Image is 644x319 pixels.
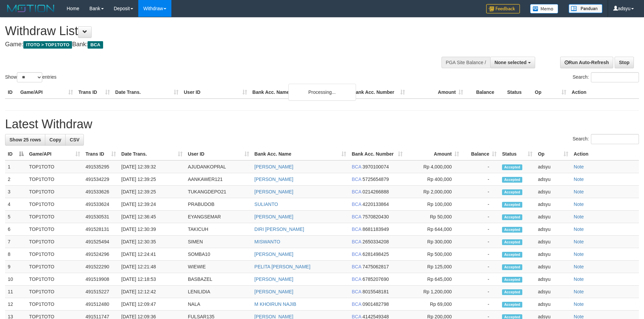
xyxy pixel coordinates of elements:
[26,261,83,273] td: TOP1TOTO
[119,198,185,211] td: [DATE] 12:39:24
[119,160,185,173] td: [DATE] 12:39:32
[352,301,361,307] span: BCA
[26,248,83,261] td: TOP1TOTO
[490,57,535,68] button: None selected
[255,214,293,219] a: [PERSON_NAME]
[5,211,26,223] td: 5
[502,214,522,220] span: Accepted
[185,236,252,248] td: SIMEN
[119,236,185,248] td: [DATE] 12:30:35
[252,148,349,160] th: Bank Acc. Name: activate to sort column ascending
[119,298,185,311] td: [DATE] 12:09:47
[352,276,361,282] span: BCA
[574,251,584,257] a: Note
[185,160,252,173] td: AJUDANKOPRAL
[462,198,499,211] td: -
[405,248,462,261] td: Rp 500,000
[5,186,26,198] td: 3
[83,261,119,273] td: 491522290
[615,57,634,68] a: Stop
[349,148,405,160] th: Bank Acc. Number: activate to sort column ascending
[255,289,293,294] a: [PERSON_NAME]
[76,86,113,99] th: Trans ID
[5,173,26,186] td: 2
[26,148,83,160] th: Game/API: activate to sort column ascending
[5,3,56,14] img: MOTION_logo.png
[502,277,522,283] span: Accepted
[5,198,26,211] td: 4
[352,239,361,244] span: BCA
[185,298,252,311] td: NALA
[255,164,293,169] a: [PERSON_NAME]
[83,286,119,298] td: 491515227
[83,198,119,211] td: 491533624
[5,148,26,160] th: ID: activate to sort column descending
[462,223,499,236] td: -
[535,248,571,261] td: adsyu
[83,211,119,223] td: 491530531
[185,286,252,298] td: LENILIDIA
[255,189,293,194] a: [PERSON_NAME]
[362,214,389,219] span: Copy 7570820430 to clipboard
[352,189,361,194] span: BCA
[83,148,119,160] th: Trans ID: activate to sort column ascending
[255,301,296,307] a: M KHOIRUN NAJIB
[362,227,389,232] span: Copy 8681183949 to clipboard
[535,186,571,198] td: adsyu
[45,134,66,145] a: Copy
[462,248,499,261] td: -
[574,177,584,182] a: Note
[535,261,571,273] td: adsyu
[26,198,83,211] td: TOP1TOTO
[9,137,41,142] span: Show 25 rows
[362,164,389,169] span: Copy 3970100074 to clipboard
[119,148,185,160] th: Date Trans.: activate to sort column ascending
[535,173,571,186] td: adsyu
[462,236,499,248] td: -
[26,160,83,173] td: TOP1TOTO
[502,227,522,233] span: Accepted
[504,86,532,99] th: Status
[255,202,278,207] a: SULIANTO
[499,148,535,160] th: Status: activate to sort column ascending
[532,86,569,99] th: Op
[362,289,389,294] span: Copy 8015548181 to clipboard
[591,72,639,82] input: Search:
[486,4,520,14] img: Feedback.jpg
[119,223,185,236] td: [DATE] 12:30:39
[5,236,26,248] td: 7
[5,117,639,131] h1: Latest Withdraw
[185,223,252,236] td: TAKICUH
[5,86,18,99] th: ID
[362,177,389,182] span: Copy 5725654879 to clipboard
[405,286,462,298] td: Rp 1,200,000
[5,248,26,261] td: 8
[5,24,423,38] h1: Withdraw List
[574,276,584,282] a: Note
[591,134,639,144] input: Search:
[573,72,639,82] label: Search:
[535,160,571,173] td: adsyu
[23,41,72,49] span: ITOTO > TOP1TOTO
[502,202,522,208] span: Accepted
[574,189,584,194] a: Note
[462,261,499,273] td: -
[350,86,408,99] th: Bank Acc. Number
[405,298,462,311] td: Rp 69,000
[502,252,522,258] span: Accepted
[362,239,389,244] span: Copy 2650334208 to clipboard
[83,248,119,261] td: 491524296
[119,248,185,261] td: [DATE] 12:24:41
[119,186,185,198] td: [DATE] 12:39:25
[462,148,499,160] th: Balance: activate to sort column ascending
[466,86,504,99] th: Balance
[5,41,423,48] h4: Game: Bank:
[83,298,119,311] td: 491512480
[70,137,79,142] span: CSV
[119,273,185,286] td: [DATE] 12:18:53
[83,223,119,236] td: 491528131
[18,86,76,99] th: Game/API
[119,211,185,223] td: [DATE] 12:36:45
[405,273,462,286] td: Rp 645,000
[83,160,119,173] td: 491535295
